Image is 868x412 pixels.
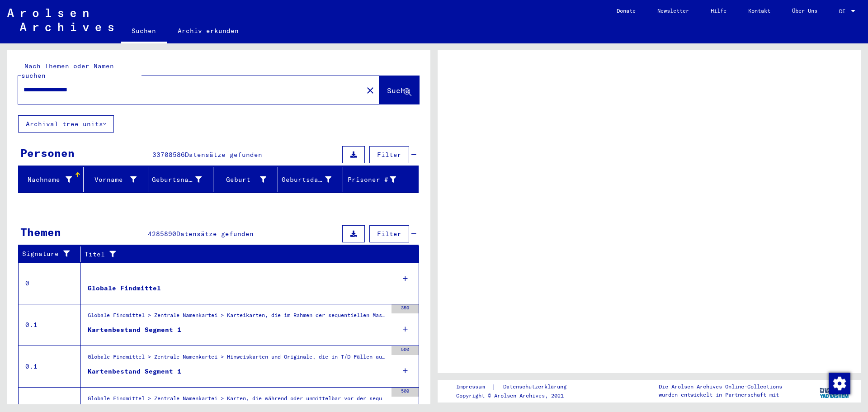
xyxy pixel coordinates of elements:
div: Globale Findmittel > Zentrale Namenkartei > Karteikarten, die im Rahmen der sequentiellen Massend... [88,311,387,324]
mat-header-cell: Geburtsname [148,167,213,192]
mat-header-cell: Nachname [19,167,84,192]
span: Datensätze gefunden [185,151,262,159]
span: Suche [387,86,410,95]
a: Suchen [121,20,167,43]
div: Kartenbestand Segment 1 [88,325,181,335]
div: Signature [22,249,74,259]
div: | [456,382,577,392]
div: Geburt‏ [217,175,267,185]
a: Datenschutzerklärung [496,382,577,392]
div: 500 [392,346,419,355]
div: Nachname [22,172,83,187]
div: Prisoner # [347,175,396,185]
div: Globale Findmittel > Zentrale Namenkartei > Karten, die während oder unmittelbar vor der sequenti... [88,394,387,407]
button: Clear [361,81,379,99]
button: Archival tree units [18,115,114,133]
button: Filter [369,225,409,242]
span: 4285890 [148,230,176,238]
div: Titel [85,247,410,261]
span: Filter [377,151,401,159]
div: Geburtsdatum [282,172,343,187]
p: wurden entwickelt in Partnerschaft mit [659,391,782,399]
mat-header-cell: Vorname [84,167,149,192]
span: DE [839,8,849,14]
span: Filter [377,230,401,238]
div: 500 [392,388,419,397]
button: Filter [369,146,409,163]
div: Geburtsdatum [282,175,331,185]
p: Die Arolsen Archives Online-Collections [659,383,782,391]
span: 33708586 [152,151,185,159]
img: yv_logo.png [818,379,852,402]
div: Zustimmung ändern [828,372,850,394]
mat-label: Nach Themen oder Namen suchen [21,62,114,80]
img: Zustimmung ändern [829,373,850,394]
p: Copyright © Arolsen Archives, 2021 [456,392,577,400]
a: Impressum [456,382,492,392]
div: Prisoner # [347,172,408,187]
div: Geburt‏ [217,172,278,187]
div: Themen [20,224,61,240]
button: Suche [379,76,419,104]
mat-icon: close [365,85,376,96]
mat-header-cell: Prisoner # [343,167,419,192]
div: Titel [85,250,401,259]
div: Vorname [87,172,148,187]
mat-header-cell: Geburtsdatum [278,167,343,192]
mat-header-cell: Geburt‏ [213,167,278,192]
div: Signature [22,247,83,261]
td: 0.1 [19,346,81,387]
div: Vorname [87,175,137,185]
td: 0.1 [19,304,81,346]
div: Geburtsname [152,172,213,187]
td: 0 [19,262,81,304]
div: Nachname [22,175,72,185]
div: Globale Findmittel > Zentrale Namenkartei > Hinweiskarten und Originale, die in T/D-Fällen aufgef... [88,353,387,365]
a: Archiv erkunden [167,20,250,42]
div: Geburtsname [152,175,202,185]
div: Kartenbestand Segment 1 [88,367,181,376]
img: Arolsen_neg.svg [7,9,113,31]
div: Globale Findmittel [88,284,161,293]
span: Datensätze gefunden [176,230,254,238]
div: Personen [20,145,75,161]
div: 350 [392,304,419,313]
